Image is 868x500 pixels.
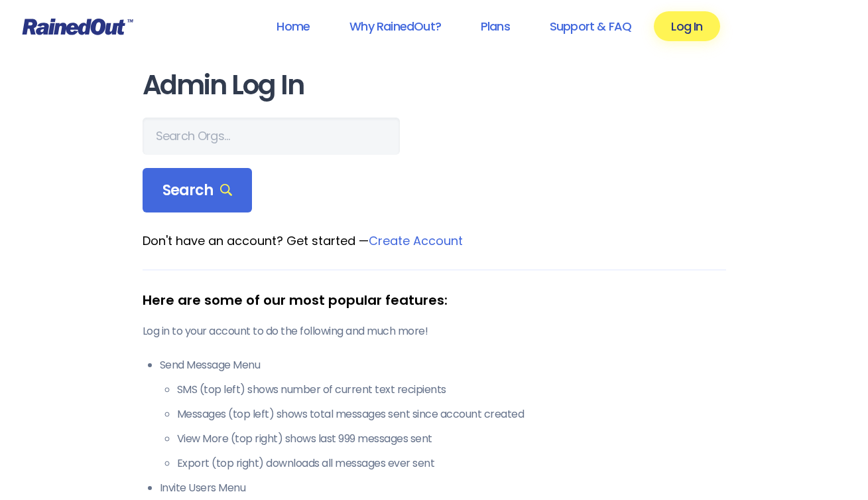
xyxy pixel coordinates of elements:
input: Search Orgs… [143,118,400,155]
div: Here are some of our most popular features: [143,290,726,310]
a: Log In [654,11,719,41]
h1: Admin Log In [143,70,726,100]
a: Support & FAQ [532,11,649,41]
div: Search [143,168,253,213]
span: Search [162,181,233,200]
li: Send Message Menu [160,357,726,471]
li: Messages (top left) shows total messages sent since account created [177,406,726,422]
a: Plans [464,11,527,41]
li: Export (top right) downloads all messages ever sent [177,456,726,471]
p: Log in to your account to do the following and much more! [143,323,726,339]
li: SMS (top left) shows number of current text recipients [177,382,726,398]
a: Home [259,11,327,41]
a: Create Account [369,232,463,249]
a: Why RainedOut? [332,11,458,41]
li: View More (top right) shows last 999 messages sent [177,431,726,447]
